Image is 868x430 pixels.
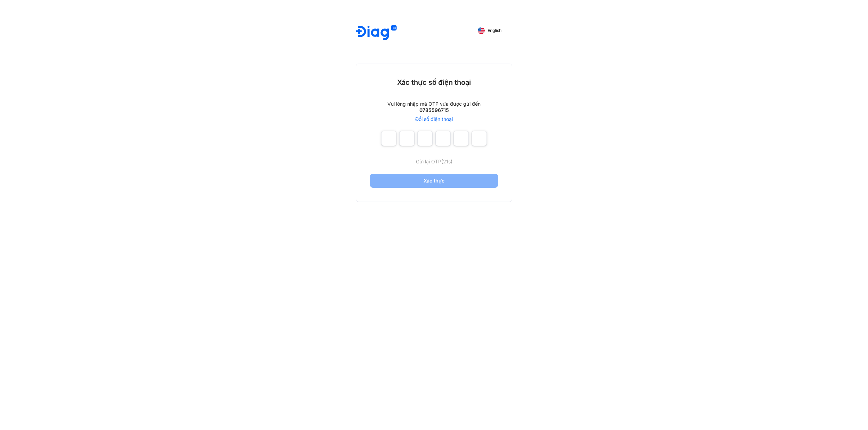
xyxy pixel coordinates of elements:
[419,107,449,113] div: 0785596715
[478,27,485,34] img: English
[370,174,498,188] button: Xác thực
[356,25,397,41] img: logo
[415,116,453,122] a: Đổi số điện thoại
[473,25,506,36] button: English
[387,101,481,107] div: Vui lòng nhập mã OTP vừa được gửi đến
[397,78,471,87] div: Xác thực số điện thoại
[488,28,501,33] span: English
